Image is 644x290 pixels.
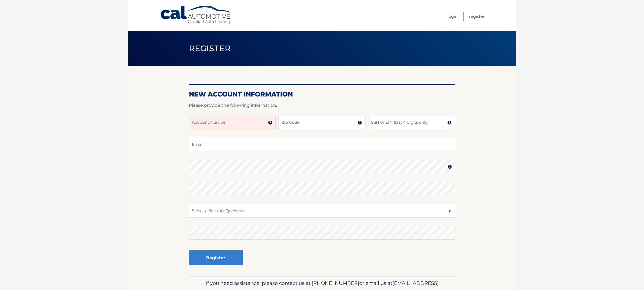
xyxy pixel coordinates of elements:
[189,250,243,265] button: Register
[279,116,365,129] input: Zip Code
[469,12,484,21] a: Register
[189,138,455,151] input: Email
[189,90,455,98] h2: New Account Information
[160,5,233,25] a: Cal Automotive
[268,120,272,125] img: tooltip.svg
[189,102,455,109] p: Please provide the following information.
[312,280,359,286] span: [PHONE_NUMBER]
[448,12,458,21] a: Login
[447,120,452,125] img: tooltip.svg
[358,120,362,125] img: tooltip.svg
[448,165,452,169] img: tooltip.svg
[189,116,276,129] input: Account Number
[368,116,455,129] input: SSN or EIN (last 4 digits only)
[189,43,231,53] span: Register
